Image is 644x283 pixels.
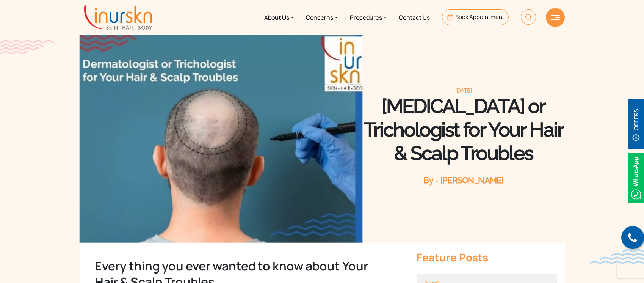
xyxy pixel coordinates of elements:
a: Procedures [344,3,393,31]
span: Book Appointment [455,13,505,21]
a: Contact Us [393,3,436,31]
div: Feature Posts [417,250,557,264]
div: By - [PERSON_NAME] [362,175,564,186]
img: Whatsappicon [628,153,644,203]
a: Book Appointment [442,9,508,25]
img: poster [80,30,363,243]
a: Concerns [300,3,344,31]
img: HeaderSearch [521,9,536,25]
a: Whatsappicon [628,173,644,182]
img: hamLine.svg [551,15,560,20]
img: offerBt [628,99,644,149]
img: bluewave [589,249,644,264]
div: [DATE] [362,87,564,94]
img: inurskn-logo [84,5,152,30]
h1: [MEDICAL_DATA] or Trichologist for Your Hair & Scalp Troubles [362,94,564,165]
a: About Us [258,3,300,31]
